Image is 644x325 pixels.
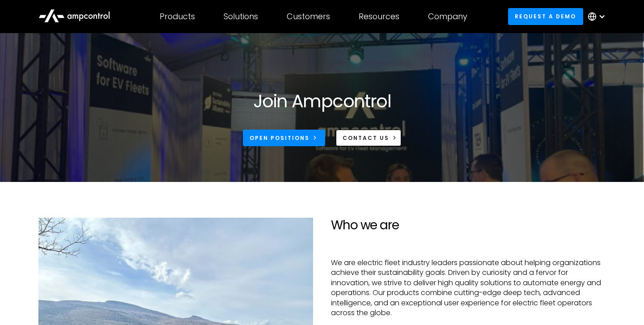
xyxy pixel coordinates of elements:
[359,12,399,21] div: Resources
[508,8,583,25] a: Request a demo
[428,12,467,21] div: Company
[287,12,330,21] div: Customers
[224,12,258,21] div: Solutions
[343,134,389,142] div: CONTACT US
[243,130,325,146] a: Open Positions
[160,12,195,21] div: Products
[250,134,309,142] div: Open Positions
[336,130,402,146] a: CONTACT US
[331,258,606,318] p: We are electric fleet industry leaders passionate about helping organizations achieve their susta...
[253,90,391,112] h1: Join Ampcontrol
[331,218,606,233] h2: Who we are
